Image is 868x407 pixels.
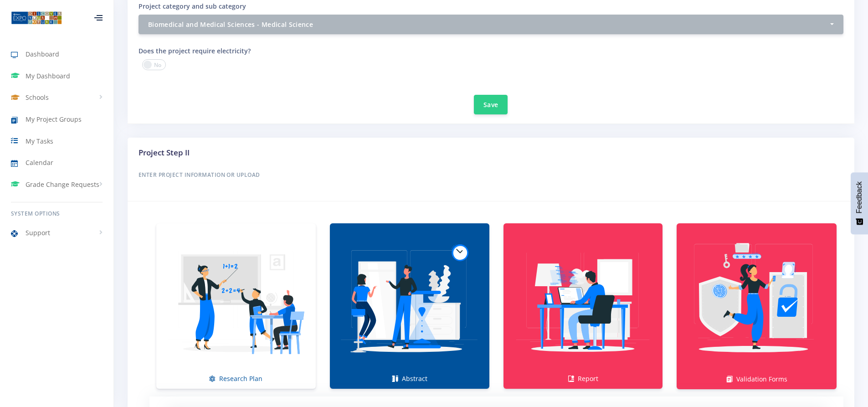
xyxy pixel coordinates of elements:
img: Validation Forms [684,229,829,374]
a: Report [503,223,663,389]
button: Biomedical and Medical Sciences - Medical Science [139,15,843,34]
img: ... [11,10,62,25]
span: My Tasks [26,136,53,146]
img: Report [511,229,656,374]
span: Feedback [855,181,863,213]
button: Feedback - Show survey [851,172,868,234]
span: My Dashboard [26,71,70,81]
span: Grade Change Requests [26,180,99,189]
a: Research Plan [156,223,316,389]
div: Biomedical and Medical Sciences - Medical Science [148,20,828,29]
a: Validation Forms [677,223,837,389]
span: Schools [26,93,49,102]
img: Research Plan [164,229,308,374]
span: My Project Groups [26,114,82,124]
label: Project category and sub category [139,1,246,11]
h3: Project Step II [139,147,843,159]
img: Abstract [337,229,482,374]
button: Save [474,95,508,114]
span: Dashboard [26,49,59,59]
span: Support [26,228,50,237]
h6: Enter Project Information or Upload [139,169,843,181]
h6: System Options [11,210,103,218]
label: Does the project require electricity? [139,46,251,56]
span: Calendar [26,158,53,167]
a: Abstract [330,223,489,389]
